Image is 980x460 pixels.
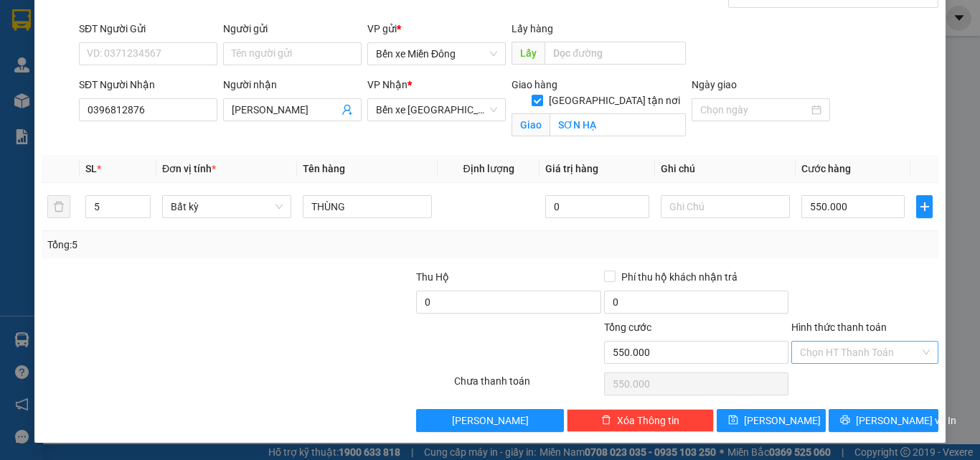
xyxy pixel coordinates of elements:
span: Tên hàng [303,163,345,174]
span: Phí thu hộ khách nhận trả [616,269,743,285]
th: Ghi chú [655,155,796,183]
li: VP Bến xe Miền Đông [7,78,99,109]
input: VD: Bàn, Ghế [303,195,432,218]
span: [PERSON_NAME] [744,413,821,428]
span: Thu Hộ [416,271,449,283]
span: Giao [512,113,550,136]
label: Ngày giao [692,79,737,90]
span: Giao hàng [512,79,557,90]
span: Bến xe Quảng Ngãi [376,99,497,121]
li: Rạng Đông Buslines [7,7,208,61]
input: Ngày giao [700,102,809,118]
span: Giá trị hàng [545,163,598,174]
button: deleteXóa Thông tin [567,409,714,432]
button: delete [47,195,70,218]
input: Dọc đường [545,42,686,65]
span: [GEOGRAPHIC_DATA] tận nơi [543,93,686,108]
span: SL [85,163,97,174]
span: VP Nhận [367,79,407,90]
span: Đơn vị tính [162,163,216,174]
span: Lấy hàng [512,23,553,34]
button: [PERSON_NAME] [416,409,563,432]
div: VP gửi [367,21,506,37]
span: save [728,415,738,426]
li: VP Bến xe [GEOGRAPHIC_DATA] [99,78,191,125]
span: Lấy [512,42,545,65]
div: SĐT Người Nhận [79,77,217,93]
button: printer[PERSON_NAME] và In [829,409,938,432]
div: Người nhận [223,77,362,93]
span: Tổng cước [604,321,651,333]
div: Tổng: 5 [47,237,380,253]
span: delete [601,415,611,426]
span: [PERSON_NAME] [452,413,529,428]
label: Hình thức thanh toán [791,321,887,333]
input: Giao tận nơi [550,113,686,136]
span: Cước hàng [801,163,851,174]
span: Định lượng [463,163,514,174]
span: user-add [341,104,353,116]
input: 0 [545,195,649,218]
button: plus [916,195,933,218]
div: Người gửi [223,21,362,37]
span: Bến xe Miền Đông [376,43,497,65]
span: [PERSON_NAME] và In [856,413,956,428]
span: printer [840,415,850,426]
div: Chưa thanh toán [453,373,603,398]
span: plus [917,201,932,212]
span: Xóa Thông tin [617,413,679,428]
button: save[PERSON_NAME] [717,409,826,432]
div: SĐT Người Gửi [79,21,217,37]
input: Ghi Chú [661,195,790,218]
span: Bất kỳ [171,196,283,217]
